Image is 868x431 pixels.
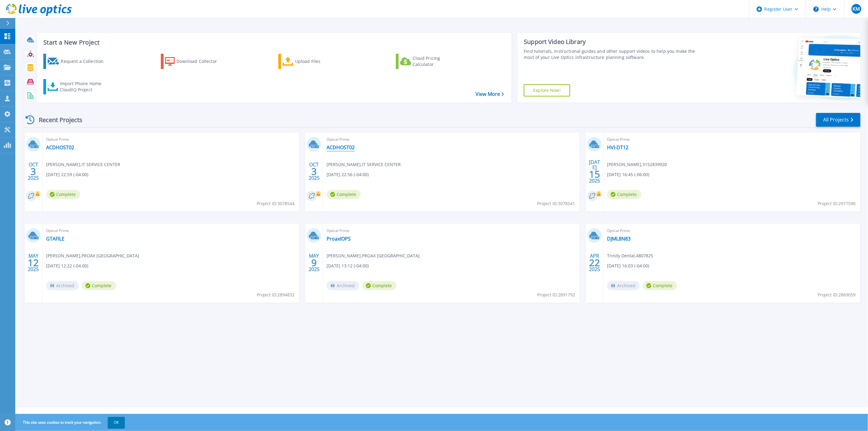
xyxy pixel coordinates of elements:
[607,227,856,234] span: Optical Prime
[27,160,39,183] div: OCT 2025
[607,252,653,259] span: Trinity Dental , 4807825
[31,169,36,174] span: 3
[311,260,317,265] span: 9
[413,55,461,67] div: Cloud Pricing Calculator
[327,227,576,234] span: Optical Prime
[537,200,575,207] span: Project ID: 3078541
[607,281,640,290] span: Archived
[643,281,677,290] span: Complete
[257,200,295,207] span: Project ID: 3078544
[46,136,295,143] span: Optical Prime
[589,160,600,183] div: [DATE] 2025
[161,54,229,69] a: Download Collector
[46,263,88,269] span: [DATE] 12:22 (-04:00)
[17,417,125,428] span: This site uses cookies to track your navigation.
[46,144,74,150] a: ACDHOST02
[327,161,401,168] span: [PERSON_NAME] , IT SERVICE CENTER
[327,252,420,259] span: [PERSON_NAME] , PROAX [GEOGRAPHIC_DATA]
[396,54,464,69] a: Cloud Pricing Calculator
[46,161,120,168] span: [PERSON_NAME] , IT SERVICE CENTER
[27,252,39,274] div: MAY 2025
[327,236,351,242] a: ProaxIOPS
[607,171,649,178] span: [DATE] 16:45 (-06:00)
[524,48,702,60] div: Find tutorials, instructional guides and other support videos to help you make the most of your L...
[257,292,295,298] span: Project ID: 2894832
[327,171,369,178] span: [DATE] 22:56 (-04:00)
[327,144,355,150] a: ACDHOST02
[524,84,570,96] a: Explore Now!
[327,190,361,199] span: Complete
[327,263,369,269] span: [DATE] 13:12 (-04:00)
[46,227,295,234] span: Optical Prime
[295,55,344,67] div: Upload Files
[589,172,600,177] span: 15
[82,281,116,290] span: Complete
[327,281,359,290] span: Archived
[537,292,575,298] span: Project ID: 2891792
[311,169,317,174] span: 3
[278,54,346,69] a: Upload Files
[607,144,628,150] a: HVI-DT12
[589,260,600,265] span: 22
[524,38,702,46] div: Support Video Library
[46,190,80,199] span: Complete
[607,190,641,199] span: Complete
[818,292,856,298] span: Project ID: 2869059
[308,252,320,274] div: MAY 2025
[46,171,88,178] span: [DATE] 22:59 (-04:00)
[607,161,667,168] span: [PERSON_NAME] , 3152839920
[108,417,125,428] button: OK
[362,281,396,290] span: Complete
[61,55,110,67] div: Request a Collection
[28,260,39,265] span: 12
[308,160,320,183] div: OCT 2025
[46,252,139,259] span: [PERSON_NAME] , PROAX [GEOGRAPHIC_DATA]
[607,136,856,143] span: Optical Prime
[607,263,649,269] span: [DATE] 16:03 (-04:00)
[46,236,64,242] a: GTAFILE
[46,281,79,290] span: Archived
[327,136,576,143] span: Optical Prime
[43,39,504,46] h3: Start a New Project
[176,55,225,67] div: Download Collector
[24,112,91,127] div: Recent Projects
[818,200,856,207] span: Project ID: 2977590
[476,91,504,97] a: View More
[60,81,107,93] div: Import Phone Home CloudIQ Project
[816,113,860,127] a: All Projects
[589,252,600,274] div: APR 2025
[852,6,860,11] span: KM
[43,54,111,69] a: Request a Collection
[607,236,631,242] a: DJML8N83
